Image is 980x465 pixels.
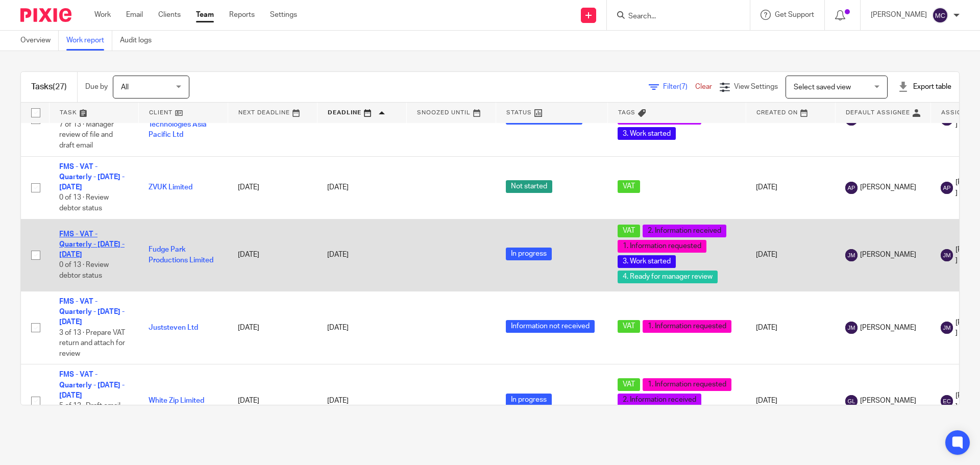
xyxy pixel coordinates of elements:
a: Team [196,10,214,20]
span: 1. Information requested [618,240,706,253]
span: 2. Information received [618,394,701,406]
div: [DATE] [327,396,396,406]
img: svg%3E [941,322,953,334]
span: 3 of 13 · Prepare VAT return and attach for review [59,329,125,357]
p: Due by [85,82,108,92]
span: In progress [506,394,552,406]
span: (7) [679,83,688,90]
img: svg%3E [845,182,857,194]
a: Reports [229,10,255,20]
a: Juststeven Ltd [149,324,198,331]
span: VAT [618,320,640,333]
td: [DATE] [746,291,835,364]
a: Clear [695,83,712,90]
span: All [121,84,129,91]
a: FMS - VAT - Quarterly - [DATE] - [DATE] [59,371,125,399]
span: 3. Work started [618,127,676,140]
img: svg%3E [932,7,948,23]
img: svg%3E [845,249,857,261]
span: [PERSON_NAME] [860,323,916,333]
td: [DATE] [228,291,317,364]
p: [PERSON_NAME] [871,10,927,20]
a: FMS - VAT - Quarterly - [DATE] - [DATE] [59,231,125,259]
span: 3. Work started [618,255,676,268]
span: [PERSON_NAME] [860,396,916,406]
span: 1. Information requested [643,320,731,333]
span: VAT [618,378,640,391]
a: Work report [66,31,112,51]
img: Pixie [20,8,71,22]
span: 7 of 13 · Manager review of file and draft email [59,121,114,149]
span: 1. Information requested [643,378,731,391]
span: [PERSON_NAME] [860,250,916,260]
span: Get Support [775,11,814,18]
td: [DATE] [228,364,317,438]
img: svg%3E [845,395,857,407]
a: FMS - VAT - Quarterly - [DATE] - [DATE] [59,298,125,326]
span: 5 of 13 · Draft email to request client sign-off [59,402,120,430]
td: [DATE] [746,156,835,219]
span: 4. Ready for manager review [618,271,718,283]
a: FMS - VAT - Quarterly - [DATE] - [DATE] [59,163,125,191]
span: (27) [53,83,67,91]
div: [DATE] [327,323,396,333]
span: 2. Information received [643,225,726,237]
span: In progress [506,248,552,260]
td: [DATE] [228,219,317,291]
span: [PERSON_NAME] [860,182,916,192]
img: svg%3E [941,249,953,261]
span: VAT [618,180,640,193]
input: Search [627,12,719,21]
span: VAT [618,225,640,237]
span: View Settings [734,83,778,90]
a: ZVUK Limited [149,184,192,191]
div: [DATE] [327,182,396,192]
h1: Tasks [31,82,67,92]
a: Fudge Park Productions Limited [149,246,213,263]
a: Clients [158,10,181,20]
a: Audit logs [120,31,159,51]
a: Settings [270,10,297,20]
a: White Zip Limited [149,397,204,404]
td: [DATE] [746,364,835,438]
a: Overview [20,31,59,51]
img: svg%3E [941,182,953,194]
span: 0 of 13 · Review debtor status [59,262,109,280]
img: svg%3E [845,322,857,334]
span: Tags [618,110,635,115]
a: Email [126,10,143,20]
img: svg%3E [941,395,953,407]
div: Export table [898,82,951,92]
span: Select saved view [794,84,851,91]
span: Filter [663,83,695,90]
a: Work [94,10,111,20]
td: [DATE] [228,156,317,219]
span: Information not received [506,320,595,333]
div: [DATE] [327,250,396,260]
td: [DATE] [746,219,835,291]
span: 0 of 13 · Review debtor status [59,194,109,212]
span: Not started [506,180,552,193]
